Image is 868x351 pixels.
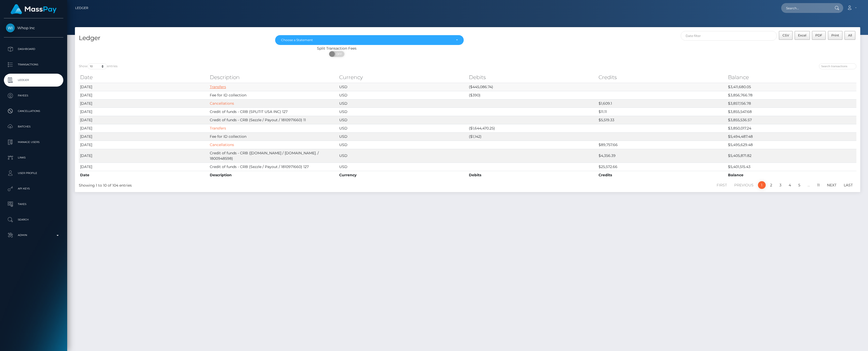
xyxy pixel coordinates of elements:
[208,72,338,82] th: Description
[4,182,63,195] a: API Keys
[681,31,777,41] input: Date filter
[4,105,63,118] a: Cancellations
[79,132,208,141] td: [DATE]
[338,149,468,163] td: USD
[338,132,468,141] td: USD
[468,83,597,91] td: ($445,086.74)
[338,163,468,171] td: USD
[79,63,118,69] label: Show entries
[468,171,597,179] th: Debits
[727,124,856,132] td: $3,850,017.24
[11,4,57,14] img: MassPay Logo
[844,31,855,40] button: All
[4,26,63,30] span: Whop Inc
[338,72,468,82] th: Currency
[786,181,794,189] a: 4
[6,61,61,68] p: Transactions
[841,181,856,189] a: Last
[597,171,727,179] th: Credits
[597,108,727,116] td: $11.11
[79,163,208,171] td: [DATE]
[4,151,63,164] a: Links
[597,116,727,124] td: $5,519.33
[210,142,234,147] a: Cancellations
[468,72,597,82] th: Debits
[208,116,338,124] td: Credit of funds - CRB (Sezzle / Payout / 1810971660) 11
[208,171,338,179] th: Description
[79,149,208,163] td: [DATE]
[338,141,468,149] td: USD
[779,31,793,40] button: CSV
[597,99,727,108] td: $1,609.1
[6,231,61,239] p: Admin
[6,123,61,131] p: Batches
[468,91,597,99] td: ($390)
[727,132,856,141] td: $5,494,487.48
[597,72,727,82] th: Credits
[758,181,766,189] a: 1
[281,38,452,42] div: Choose a Statement
[208,132,338,141] td: Fee for ID collection
[79,171,208,179] th: Date
[4,136,63,149] a: Manage Users
[6,200,61,208] p: Taxes
[208,108,338,116] td: Credit of funds - CRB (SPLITIT USA INC) 127
[824,181,839,189] a: Next
[210,101,234,106] a: Cancellations
[727,91,856,99] td: $3,856,766.78
[4,120,63,133] a: Batches
[338,91,468,99] td: USD
[4,58,63,71] a: Transactions
[767,181,775,189] a: 2
[727,108,856,116] td: $3,855,547.68
[75,3,88,13] a: Ledger
[6,138,61,146] p: Manage Users
[79,108,208,116] td: [DATE]
[828,31,843,40] button: Print
[79,124,208,132] td: [DATE]
[812,31,826,40] button: PDF
[338,124,468,132] td: USD
[795,181,803,189] a: 5
[727,116,856,124] td: $3,855,536.57
[208,163,338,171] td: Credit of funds - CRB (Sezzle / Payout / 1810971660) 127
[727,149,856,163] td: $5,405,871.82
[597,141,727,149] td: $89,757.66
[79,116,208,124] td: [DATE]
[79,181,398,188] div: Showing 1 to 10 of 104 entries
[6,92,61,100] p: Payees
[468,124,597,132] td: ($1,644,470.25)
[79,141,208,149] td: [DATE]
[597,149,727,163] td: $4,356.39
[727,83,856,91] td: $3,411,680.05
[727,72,856,82] th: Balance
[6,185,61,193] p: API Keys
[332,51,345,57] span: OFF
[819,63,856,69] input: Search transactions
[468,132,597,141] td: ($1,142)
[338,99,468,108] td: USD
[338,83,468,91] td: USD
[6,76,61,84] p: Ledger
[210,126,226,131] a: Transfers
[275,35,464,45] button: Choose a Statement
[338,108,468,116] td: USD
[4,213,63,226] a: Search
[79,72,208,82] th: Date
[6,107,61,115] p: Cancellations
[848,33,852,37] span: All
[210,85,226,89] a: Transfers
[208,91,338,99] td: Fee for ID collection
[814,181,823,189] a: 11
[6,216,61,224] p: Search
[6,154,61,162] p: Links
[208,149,338,163] td: Credit of funds - CRB ([DOMAIN_NAME] / [DOMAIN_NAME]. / 1800948598)
[4,89,63,102] a: Payees
[597,163,727,171] td: $25,572.66
[777,181,784,189] a: 3
[75,46,599,51] div: Split Transaction Fees
[338,171,468,179] th: Currency
[338,116,468,124] td: USD
[782,33,789,37] span: CSV
[4,43,63,56] a: Dashboard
